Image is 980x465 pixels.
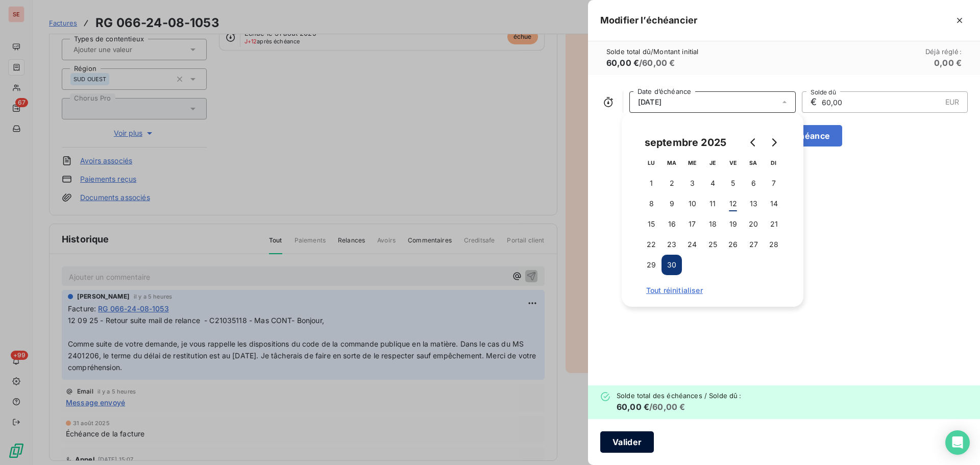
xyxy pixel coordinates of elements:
th: dimanche [764,153,784,173]
button: Go to previous month [743,132,764,153]
button: 12 [723,193,743,214]
span: Tout réinitialiser [646,286,779,295]
button: 2 [661,173,682,193]
button: 19 [723,214,743,234]
span: 60,00 € [617,402,649,412]
th: mardi [661,153,682,173]
button: 29 [641,255,661,275]
th: lundi [641,153,661,173]
div: septembre 2025 [641,134,730,151]
button: 11 [702,193,723,214]
button: 17 [682,214,702,234]
button: 28 [764,234,784,255]
button: 3 [682,173,702,193]
th: samedi [743,153,764,173]
span: Solde total dû / Montant initial [606,47,699,56]
span: Solde total des échéances / Solde dû : [617,391,741,400]
span: Déjà réglé : [925,47,962,56]
button: 24 [682,234,702,255]
h6: / 60,00 € [606,57,699,69]
span: 60,00 € [606,58,639,68]
button: 21 [764,214,784,234]
button: 1 [641,173,661,193]
h5: Modifier l’échéancier [600,13,697,28]
button: 30 [661,255,682,275]
button: 13 [743,193,764,214]
button: 8 [641,193,661,214]
button: 27 [743,234,764,255]
h6: 0,00 € [934,57,962,69]
button: 7 [764,173,784,193]
th: jeudi [702,153,723,173]
button: Valider [600,431,654,453]
h6: / 60,00 € [617,401,741,413]
div: Open Intercom Messenger [945,430,970,455]
button: 23 [661,234,682,255]
button: 6 [743,173,764,193]
button: 26 [723,234,743,255]
th: mercredi [682,153,702,173]
button: 10 [682,193,702,214]
button: 15 [641,214,661,234]
button: 5 [723,173,743,193]
button: 20 [743,214,764,234]
span: [DATE] [638,98,661,106]
button: 16 [661,214,682,234]
button: 18 [702,214,723,234]
button: 9 [661,193,682,214]
button: 22 [641,234,661,255]
button: 25 [702,234,723,255]
button: Go to next month [764,132,784,153]
button: 4 [702,173,723,193]
button: 14 [764,193,784,214]
th: vendredi [723,153,743,173]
